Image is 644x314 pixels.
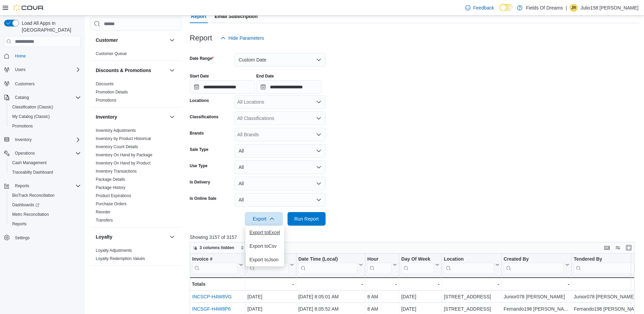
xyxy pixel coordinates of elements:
button: Users [1,65,84,74]
span: Export to Csv [250,243,280,249]
button: Display options [614,244,622,252]
span: Traceabilty Dashboard [10,168,81,176]
a: Customers [12,80,37,88]
button: Loyalty [168,233,176,241]
div: - [503,280,569,288]
span: Loyalty Redemption Values [96,256,145,261]
button: Run Report [288,212,326,226]
button: Metrc Reconciliation [7,210,84,219]
a: INCSCP-H4W8VG [192,294,232,299]
a: Purchase Orders [96,202,127,206]
div: Totals [192,280,243,288]
button: All [235,193,326,207]
label: Use Type [190,163,207,169]
button: Enter fullscreen [625,244,633,252]
button: Discounts & Promotions [96,67,167,74]
a: Dashboards [7,200,84,210]
span: My Catalog (Classic) [10,112,81,121]
span: Home [15,53,26,59]
span: Export [249,212,279,226]
h3: Loyalty [96,233,112,240]
button: Inventory [168,113,176,121]
span: Traceabilty Dashboard [12,170,53,175]
div: Day Of Week [401,256,434,263]
p: Julio158 [PERSON_NAME] [581,4,639,12]
input: Press the down key to open a popover containing a calendar. [256,80,321,94]
a: BioTrack Reconciliation [10,191,57,199]
div: Hour [367,256,391,263]
span: Product Expirations [96,193,131,198]
div: - [367,280,397,288]
img: Cova [14,4,44,11]
span: Package Details [96,177,125,182]
a: Traceabilty Dashboard [10,168,56,176]
span: Classification (Classic) [12,104,53,110]
span: Promotion Details [96,89,128,95]
span: BioTrack Reconciliation [10,191,81,199]
div: - [574,280,639,288]
a: Transfers [96,218,113,223]
span: Load All Apps in [GEOGRAPHIC_DATA] [19,20,81,33]
span: Feedback [473,4,494,11]
div: Location [444,256,494,263]
span: Dashboards [12,202,39,208]
label: Is Online Sale [190,196,217,201]
div: [DATE] [401,293,439,301]
button: Operations [12,149,38,157]
a: My Catalog (Classic) [10,112,53,121]
div: Invoice # URL [192,256,238,274]
button: Reports [12,182,32,190]
p: Fields Of Dreams [526,4,563,12]
button: Hide Parameters [218,31,267,45]
a: Inventory On Hand by Package [96,153,152,157]
div: - [401,280,439,288]
span: Customers [12,79,81,88]
button: Open list of options [316,132,321,137]
span: Hide Parameters [228,35,264,41]
input: Press the down key to open a popover containing a calendar. [190,80,255,94]
span: Reports [15,183,29,189]
div: Date (Local) [247,256,288,263]
span: Operations [15,151,35,156]
span: Home [12,52,81,60]
span: Inventory Transactions [96,169,137,174]
span: Inventory [15,137,32,142]
a: Package History [96,185,125,190]
button: Customers [1,78,84,88]
button: My Catalog (Classic) [7,112,84,121]
button: Created By [503,256,569,274]
button: Export toJson [245,253,284,266]
span: Cash Management [12,160,47,165]
button: Discounts & Promotions [168,66,176,74]
button: Invoice # [192,256,243,274]
h3: Inventory [96,114,117,120]
button: Keyboard shortcuts [603,244,611,252]
div: Junior078 [PERSON_NAME] [503,293,569,301]
span: Promotions [96,98,116,103]
span: Run Report [294,215,319,222]
a: Classification (Classic) [10,103,56,111]
span: Reports [10,220,81,228]
label: End Date [256,73,274,79]
span: Cash Management [10,159,81,167]
button: All [235,144,326,158]
button: Customer [168,36,176,44]
div: - [444,280,499,288]
span: Export to Json [250,257,280,262]
span: My Catalog (Classic) [12,114,50,119]
label: Sale Type [190,147,208,152]
label: Is Delivery [190,179,210,185]
p: | [566,4,567,12]
h3: Customer [96,37,118,43]
a: Package Details [96,177,125,182]
div: Discounts & Promotions [90,80,182,107]
button: Custom Date [235,53,326,67]
div: Hour [367,256,391,274]
span: Metrc Reconciliation [12,212,49,217]
button: Cash Management [7,158,84,168]
button: Loyalty [96,233,167,240]
span: Inventory Count Details [96,144,138,150]
div: Day Of Week [401,256,434,274]
button: BioTrack Reconciliation [7,191,84,200]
